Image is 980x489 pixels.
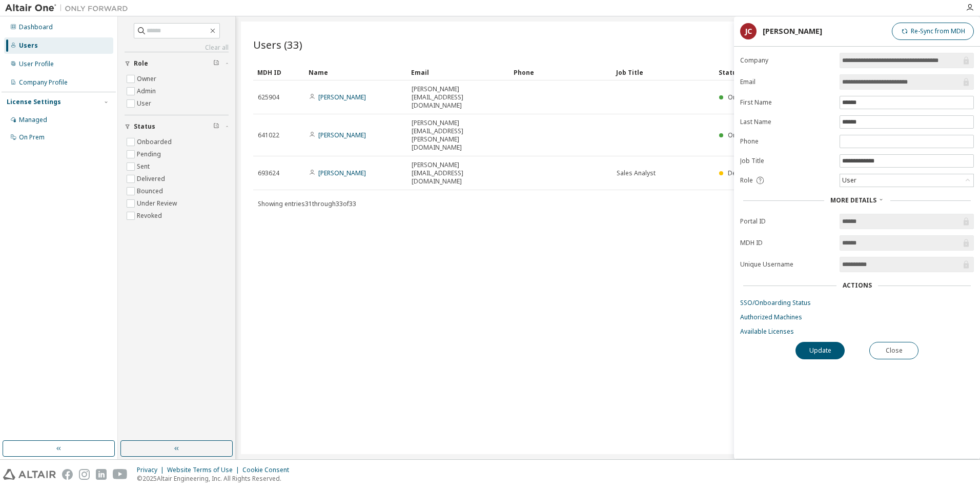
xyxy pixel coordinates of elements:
[134,123,155,131] span: Status
[719,64,909,80] div: Status
[257,64,300,80] div: MDH ID
[7,98,61,106] div: License Settings
[3,469,56,480] img: altair_logo.svg
[318,131,366,139] a: [PERSON_NAME]
[740,217,833,226] label: Portal ID
[19,23,53,31] div: Dashboard
[137,85,158,97] label: Admin
[258,93,279,101] span: 625904
[137,136,174,148] label: Onboarded
[137,185,165,197] label: Bounced
[740,313,974,321] a: Authorized Machines
[213,59,219,68] span: Clear filter
[134,59,148,68] span: Role
[318,169,366,177] a: [PERSON_NAME]
[137,160,152,173] label: Sent
[318,93,366,101] a: [PERSON_NAME]
[19,42,38,50] div: Users
[869,342,918,359] button: Close
[213,123,219,131] span: Clear filter
[843,281,872,290] div: Actions
[137,474,295,483] p: © 2025 Altair Engineering, Inc. All Rights Reserved.
[5,3,133,13] img: Altair One
[740,239,833,247] label: MDH ID
[412,161,505,186] span: [PERSON_NAME][EMAIL_ADDRESS][DOMAIN_NAME]
[728,131,763,139] span: Onboarded
[616,64,710,80] div: Job Title
[258,199,356,208] span: Showing entries 31 through 33 of 33
[728,169,756,177] span: Delivered
[19,60,54,68] div: User Profile
[740,118,833,126] label: Last Name
[62,469,73,480] img: facebook.svg
[242,466,295,474] div: Cookie Consent
[79,469,90,480] img: instagram.svg
[740,137,833,146] label: Phone
[740,78,833,86] label: Email
[137,148,163,160] label: Pending
[740,23,757,39] div: JC
[740,157,833,165] label: Job Title
[763,27,822,35] div: [PERSON_NAME]
[19,78,68,87] div: Company Profile
[137,466,167,474] div: Privacy
[740,56,833,65] label: Company
[125,52,229,75] button: Role
[740,328,974,336] a: Available Licenses
[795,342,845,359] button: Update
[137,173,167,185] label: Delivered
[125,115,229,138] button: Status
[258,169,279,177] span: 693624
[728,93,763,101] span: Onboarded
[617,169,656,177] span: Sales Analyst
[96,469,107,480] img: linkedin.svg
[253,37,302,52] span: Users (33)
[841,175,858,186] div: User
[840,174,973,187] div: User
[137,97,153,110] label: User
[740,176,753,185] span: Role
[740,299,974,307] a: SSO/Onboarding Status
[19,116,47,124] div: Managed
[411,64,505,80] div: Email
[125,44,229,52] a: Clear all
[137,197,179,210] label: Under Review
[412,85,505,110] span: [PERSON_NAME][EMAIL_ADDRESS][DOMAIN_NAME]
[740,260,833,269] label: Unique Username
[309,64,403,80] div: Name
[412,119,505,152] span: [PERSON_NAME][EMAIL_ADDRESS][PERSON_NAME][DOMAIN_NAME]
[19,133,45,141] div: On Prem
[258,131,279,139] span: 641022
[167,466,242,474] div: Website Terms of Use
[137,210,164,222] label: Revoked
[514,64,608,80] div: Phone
[892,23,974,40] button: Re-Sync from MDH
[830,196,876,205] span: More Details
[113,469,128,480] img: youtube.svg
[740,98,833,107] label: First Name
[137,73,158,85] label: Owner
